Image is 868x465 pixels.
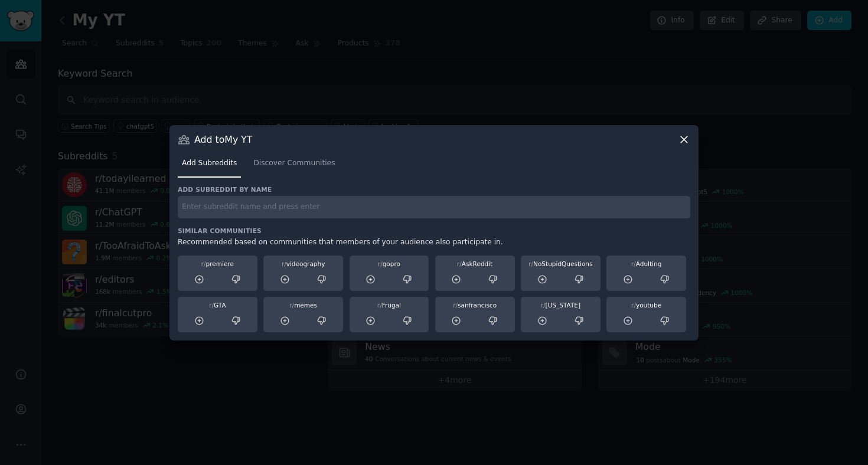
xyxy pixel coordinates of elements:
div: sanfrancisco [439,301,511,309]
span: r/ [528,260,533,267]
span: r/ [289,302,294,309]
h3: Add subreddit by name [178,185,690,194]
div: NoStupidQuestions [525,260,596,268]
div: GTA [182,301,253,309]
span: r/ [282,260,286,267]
input: Enter subreddit name and press enter [178,196,690,219]
a: Discover Communities [249,154,339,178]
div: Adulting [611,260,682,268]
span: r/ [453,302,458,309]
div: Recommended based on communities that members of your audience also participate in. [178,237,690,248]
div: gopro [354,260,425,268]
span: Discover Communities [253,158,335,169]
a: Add Subreddits [178,154,241,178]
span: r/ [631,260,636,267]
div: Frugal [354,301,425,309]
span: r/ [631,302,636,309]
h3: Similar Communities [178,227,690,235]
div: videography [267,260,339,268]
div: premiere [182,260,253,268]
h3: Add to My YT [194,133,252,146]
span: r/ [457,260,462,267]
span: r/ [377,302,382,309]
span: r/ [378,260,383,267]
span: Add Subreddits [182,158,237,169]
div: memes [267,301,339,309]
div: [US_STATE] [525,301,596,309]
div: AskReddit [439,260,511,268]
span: r/ [201,260,206,267]
span: r/ [209,302,214,309]
span: r/ [541,302,546,309]
div: youtube [611,301,682,309]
